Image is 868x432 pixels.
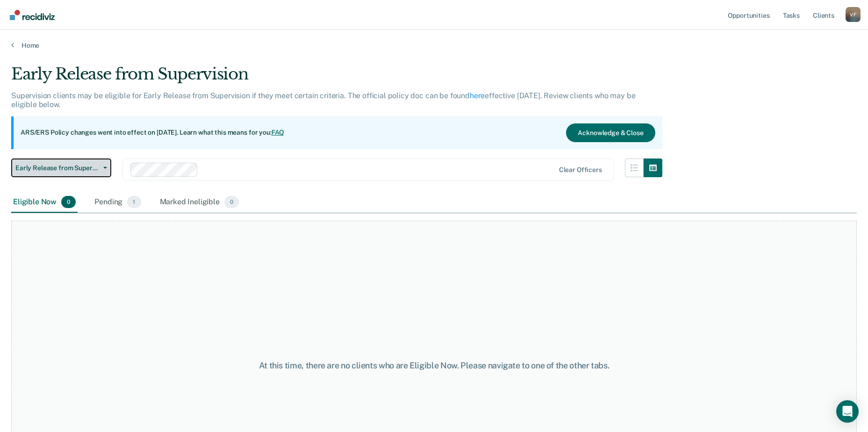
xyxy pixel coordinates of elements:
div: Early Release from Supervision [11,65,662,91]
div: Clear officers [559,166,602,174]
span: 0 [224,196,239,208]
div: Eligible Now0 [11,192,78,213]
span: Early Release from Supervision [15,164,100,172]
div: At this time, there are no clients who are Eligible Now. Please navigate to one of the other tabs. [223,360,646,371]
p: ARS/ERS Policy changes went into effect on [DATE]. Learn what this means for you: [21,128,284,137]
span: 0 [61,196,76,208]
a: Home [11,41,857,50]
button: Profile dropdown button [846,7,861,22]
span: 1 [127,196,141,208]
div: V F [846,7,861,22]
img: Recidiviz [10,10,55,20]
a: FAQ [272,129,285,136]
div: Pending1 [93,192,143,213]
button: Acknowledge & Close [566,123,655,142]
p: Supervision clients may be eligible for Early Release from Supervision if they meet certain crite... [11,91,635,109]
button: Early Release from Supervision [11,158,111,177]
div: Marked Ineligible0 [158,192,241,213]
a: here [470,91,485,100]
div: Open Intercom Messenger [836,400,859,423]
